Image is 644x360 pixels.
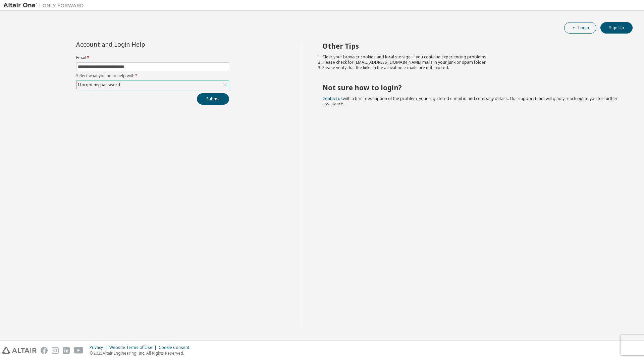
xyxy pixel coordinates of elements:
[322,96,343,101] a: Contact us
[76,81,229,89] div: I forgot my password
[322,96,618,107] span: with a brief description of the problem, your registered e-mail id and company details. Our suppo...
[322,60,621,65] li: Please check for [EMAIL_ADDRESS][DOMAIN_NAME] mails in your junk or spam folder.
[159,345,193,350] div: Cookie Consent
[76,55,229,60] label: Email
[600,22,633,34] button: Sign Up
[76,42,199,47] div: Account and Login Help
[41,347,48,354] img: facebook.svg
[63,347,70,354] img: linkedin.svg
[322,65,621,70] li: Please verify that the links in the activation e-mails are not expired.
[52,347,59,354] img: instagram.svg
[322,42,621,50] h2: Other Tips
[90,345,109,350] div: Privacy
[322,54,621,60] li: Clear your browser cookies and local storage, if you continue experiencing problems.
[76,73,229,79] label: Select what you need help with
[90,350,193,356] p: © 2025 Altair Engineering, Inc. All Rights Reserved.
[109,345,159,350] div: Website Terms of Use
[564,22,596,34] button: Login
[2,347,37,354] img: altair_logo.svg
[77,81,121,89] div: I forgot my password
[197,93,229,105] button: Submit
[74,347,84,354] img: youtube.svg
[3,2,87,9] img: Altair One
[322,83,621,92] h2: Not sure how to login?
